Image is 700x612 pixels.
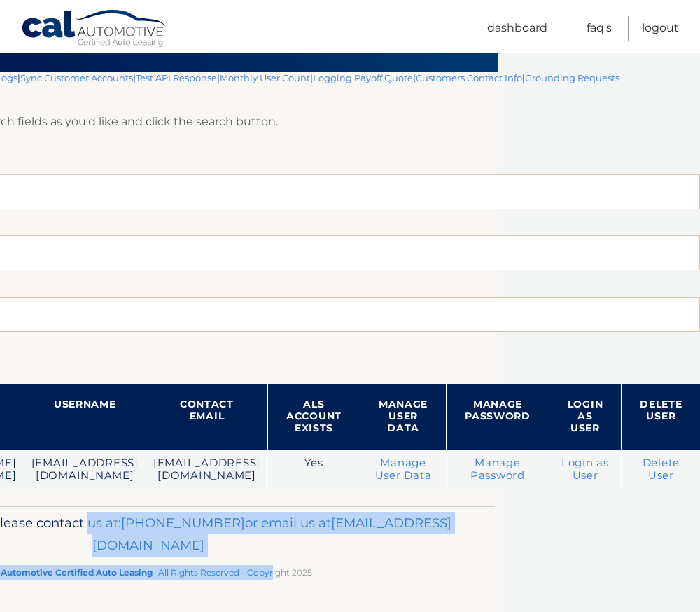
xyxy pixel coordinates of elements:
td: [EMAIL_ADDRESS][DOMAIN_NAME] [24,450,146,489]
th: Contact Email [146,384,267,450]
a: Monthly User Count [220,72,310,83]
th: ALS Account Exists [268,384,360,450]
a: Manage Password [470,457,525,482]
td: [EMAIL_ADDRESS][DOMAIN_NAME] [146,450,267,489]
th: Manage Password [447,384,549,450]
td: Yes [268,450,360,489]
span: [PHONE_NUMBER] [121,515,245,531]
a: Login as User [561,457,609,482]
a: Manage User Data [375,457,432,482]
span: [EMAIL_ADDRESS][DOMAIN_NAME] [92,515,451,553]
a: Customers Contact Info [416,72,522,83]
a: Grounding Requests [525,72,619,83]
th: Manage User Data [360,384,446,450]
a: Logging Payoff Quote [313,72,413,83]
a: FAQ's [587,16,612,41]
th: Username [24,384,146,450]
a: Delete User [643,457,680,482]
a: Sync Customer Accounts [20,72,133,83]
a: Test API Response [136,72,217,83]
a: Logout [642,16,679,41]
th: Login as User [549,384,622,450]
a: Cal Automotive [21,9,168,50]
a: Dashboard [487,16,547,41]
